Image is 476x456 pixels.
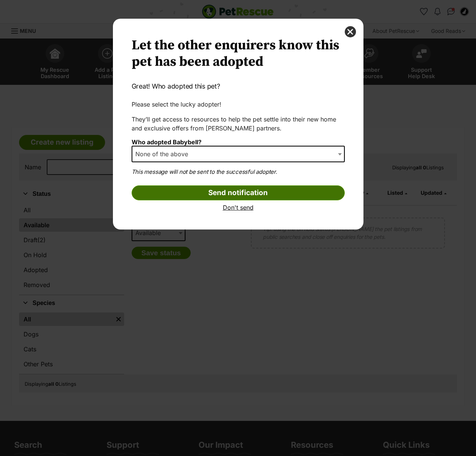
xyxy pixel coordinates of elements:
[132,146,345,162] span: None of the above
[132,168,345,176] p: This message will not be sent to the successful adopter.
[132,149,196,159] span: None of the above
[132,185,345,200] input: Send notification
[132,37,345,70] h2: Let the other enquirers know this pet has been adopted
[132,115,345,133] p: They’ll get access to resources to help the pet settle into their new home and exclusive offers f...
[345,26,356,37] button: close
[132,204,345,211] a: Don't send
[132,100,345,109] p: Please select the lucky adopter!
[132,138,202,146] label: Who adopted Babybell?
[132,81,345,91] p: Great! Who adopted this pet?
